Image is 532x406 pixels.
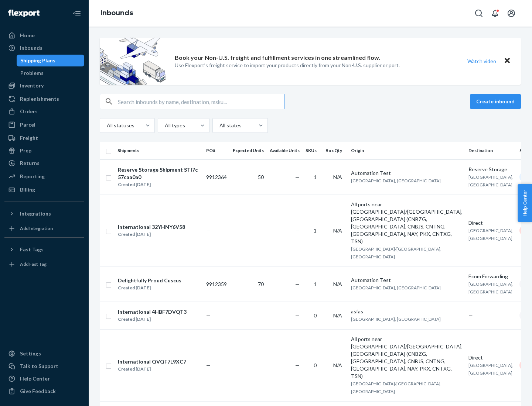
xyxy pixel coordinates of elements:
[468,281,514,295] span: [GEOGRAPHIC_DATA], [GEOGRAPHIC_DATA]
[4,171,84,182] a: Reporting
[20,350,41,357] div: Settings
[203,142,230,159] th: PO#
[314,312,317,319] span: 0
[504,6,519,21] button: Open account menu
[69,6,84,21] button: Close Navigation
[333,227,342,234] span: N/A
[468,228,514,241] span: [GEOGRAPHIC_DATA], [GEOGRAPHIC_DATA]
[4,132,84,144] a: Freight
[4,30,84,41] a: Home
[17,55,85,66] a: Shipping Plans
[518,184,532,222] button: Help Center
[295,227,300,234] span: —
[258,281,264,287] span: 70
[470,94,521,109] button: Create inbound
[203,266,230,302] td: 9912359
[175,62,400,69] p: Use Flexport’s freight service to import your products directly from your Non-U.S. supplier or port.
[303,142,323,159] th: SKUs
[258,174,264,180] span: 50
[323,142,348,159] th: Box Qty
[502,56,512,66] button: Close
[4,157,84,169] a: Returns
[20,173,45,180] div: Reporting
[20,210,51,217] div: Integrations
[471,6,486,21] button: Open Search Box
[468,362,514,376] span: [GEOGRAPHIC_DATA], [GEOGRAPHIC_DATA]
[20,261,47,267] div: Add Fast Tag
[118,181,200,188] div: Created [DATE]
[118,308,187,316] div: International 4HBF7DVQT3
[118,277,181,284] div: Delightfully Proud Cuscus
[468,312,473,319] span: —
[333,174,342,180] span: N/A
[488,6,502,21] button: Open notifications
[8,10,40,17] img: Flexport logo
[95,3,139,24] ol: breadcrumbs
[4,80,84,92] a: Inventory
[333,362,342,368] span: N/A
[351,308,463,315] div: asfas
[295,312,300,319] span: —
[348,142,465,159] th: Origin
[206,362,211,368] span: —
[20,362,58,370] div: Talk to Support
[164,122,165,129] input: All types
[20,108,38,115] div: Orders
[333,312,342,319] span: N/A
[20,375,50,382] div: Help Center
[295,281,300,287] span: —
[314,174,317,180] span: 1
[468,174,514,187] span: [GEOGRAPHIC_DATA], [GEOGRAPHIC_DATA]
[351,336,463,380] div: All ports near [GEOGRAPHIC_DATA]/[GEOGRAPHIC_DATA], [GEOGRAPHIC_DATA] (CNBZG, [GEOGRAPHIC_DATA], ...
[20,246,44,253] div: Fast Tags
[465,142,516,159] th: Destination
[468,219,514,227] div: Direct
[333,281,342,287] span: N/A
[118,284,181,292] div: Created [DATE]
[206,227,211,234] span: —
[20,186,35,193] div: Billing
[4,373,84,385] a: Help Center
[314,362,317,368] span: 0
[230,142,267,159] th: Expected Units
[351,276,463,284] div: Automation Test
[468,273,514,280] div: Ecom Forwarding
[4,184,84,196] a: Billing
[4,348,84,359] a: Settings
[219,122,219,129] input: All states
[4,208,84,220] button: Integrations
[267,142,303,159] th: Available Units
[4,106,84,117] a: Orders
[20,388,56,395] div: Give Feedback
[20,82,44,89] div: Inventory
[106,122,107,129] input: All statuses
[314,227,317,234] span: 1
[295,174,300,180] span: —
[351,381,441,394] span: [GEOGRAPHIC_DATA]/[GEOGRAPHIC_DATA], [GEOGRAPHIC_DATA]
[351,201,463,245] div: All ports near [GEOGRAPHIC_DATA]/[GEOGRAPHIC_DATA], [GEOGRAPHIC_DATA] (CNBZG, [GEOGRAPHIC_DATA], ...
[17,67,85,79] a: Problems
[118,231,185,238] div: Created [DATE]
[4,258,84,270] a: Add Fast Tag
[351,178,441,183] span: [GEOGRAPHIC_DATA], [GEOGRAPHIC_DATA]
[4,42,84,54] a: Inbounds
[20,147,31,154] div: Prep
[4,244,84,255] button: Fast Tags
[118,358,186,365] div: International QVQF7L9XC7
[295,362,300,368] span: —
[206,312,211,319] span: —
[100,9,133,17] a: Inbounds
[20,32,35,39] div: Home
[118,316,187,323] div: Created [DATE]
[20,57,55,64] div: Shipping Plans
[4,385,84,397] button: Give Feedback
[115,142,203,159] th: Shipments
[4,145,84,156] a: Prep
[20,225,53,231] div: Add Integration
[314,281,317,287] span: 1
[351,169,463,177] div: Automation Test
[118,365,186,373] div: Created [DATE]
[20,121,35,128] div: Parcel
[351,246,441,259] span: [GEOGRAPHIC_DATA]/[GEOGRAPHIC_DATA], [GEOGRAPHIC_DATA]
